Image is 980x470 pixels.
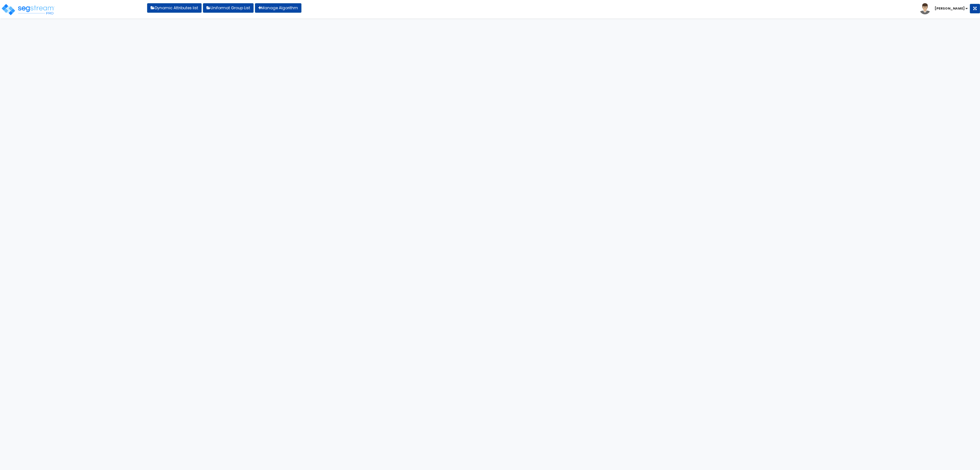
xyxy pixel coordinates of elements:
img: avatar.png [919,3,931,14]
b: [PERSON_NAME] [935,6,965,11]
img: logo_pro_r.png [1,3,55,16]
button: Dynamic Attributes list [147,3,202,13]
a: Manage Algorithm [255,3,301,13]
button: Uniformat Group List [203,3,254,13]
